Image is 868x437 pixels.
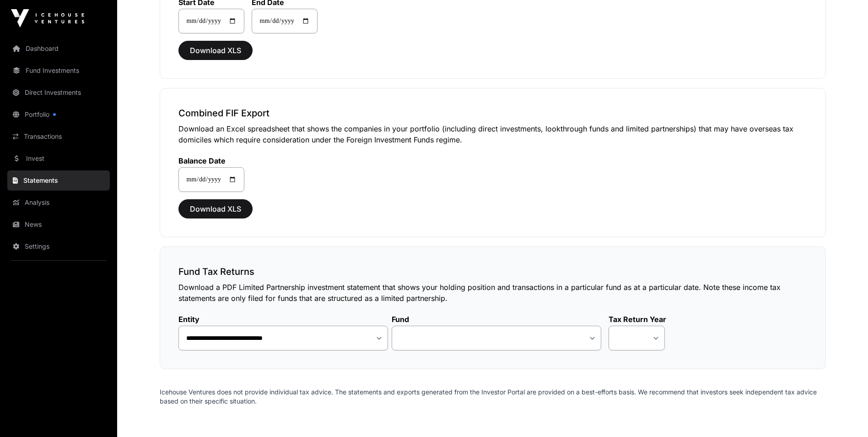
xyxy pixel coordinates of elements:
[11,9,84,27] img: Icehouse Ventures Logo
[178,156,244,165] label: Balance Date
[178,282,807,304] p: Download a PDF Limited Partnership investment statement that shows your holding position and tran...
[178,315,388,324] label: Entity
[609,315,666,324] label: Tax Return Year
[7,60,110,81] a: Fund Investments
[160,388,826,406] p: Icehouse Ventures does not provide individual tax advice. The statements and exports generated fr...
[178,265,807,278] h3: Fund Tax Returns
[392,315,601,324] label: Fund
[7,104,110,125] a: Portfolio
[7,126,110,147] a: Transactions
[190,203,241,214] span: Download XLS
[178,41,253,60] button: Download XLS
[7,82,110,103] a: Direct Investments
[190,45,241,56] span: Download XLS
[178,107,807,120] h3: Combined FIF Export
[7,214,110,235] a: News
[7,38,110,59] a: Dashboard
[7,236,110,257] a: Settings
[178,123,807,145] p: Download an Excel spreadsheet that shows the companies in your portfolio (including direct invest...
[7,170,110,191] a: Statements
[178,199,253,218] button: Download XLS
[822,393,868,437] iframe: Chat Widget
[7,192,110,213] a: Analysis
[7,148,110,169] a: Invest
